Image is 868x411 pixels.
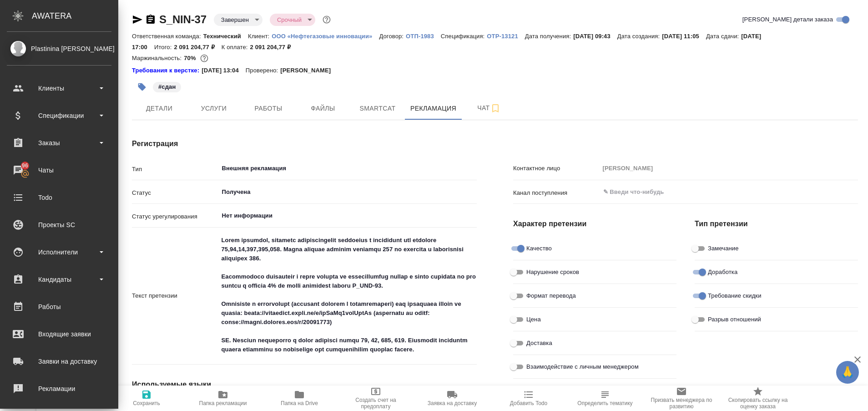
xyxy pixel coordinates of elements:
button: 524012.49 RUB; [198,52,210,64]
button: Open [472,191,474,193]
button: Скопировать ссылку [145,14,156,25]
p: 2 091 204,77 ₽ [250,44,298,51]
input: ✎ Введи что-нибудь [602,187,825,198]
button: Заявка на доставку [414,386,490,411]
span: Добавить Todo [510,400,547,406]
button: Добавить Todo [490,386,567,411]
span: [PERSON_NAME] детали заказа [742,15,833,24]
span: Папка рекламации [199,400,247,406]
div: Рекламации [7,382,111,396]
a: ООО «Нефтегазовые инновации» [272,32,379,40]
p: Дата сдачи: [706,33,741,40]
span: Услуги [192,103,236,114]
span: Сохранить [133,400,160,406]
input: Пустое поле [600,162,858,175]
p: Статус урегулирования [132,212,218,221]
p: Канал поступления [513,188,600,198]
p: Дата получения: [525,33,573,40]
button: Open [472,167,474,169]
div: Клиенты [7,81,111,95]
p: Проверено: [246,66,281,75]
div: Кандидаты [7,273,111,286]
span: Создать счет на предоплату [343,397,409,410]
h4: Характер претензии [513,218,676,229]
p: Тип [132,165,218,174]
p: Маржинальность: [132,55,184,61]
p: Договор: [379,33,406,40]
span: Чат [467,102,511,114]
h4: Регистрация [132,138,477,149]
span: 🙏 [840,363,855,382]
div: Исполнители [7,245,111,259]
p: 2 091 204,77 ₽ [174,44,221,51]
div: Входящие заявки [7,327,111,341]
span: Доставка [526,339,552,348]
button: Папка рекламации [185,386,261,411]
svg: Подписаться [490,103,501,114]
p: #сдан [158,82,176,91]
span: Скопировать ссылку на оценку заказа [725,397,791,410]
div: Заказы [7,136,111,150]
span: Разрыв отношений [708,315,761,324]
p: 70% [184,55,198,61]
span: 96 [16,161,34,170]
p: Технический [203,33,248,40]
h4: Используемые языки [132,379,477,390]
textarea: Lorem ipsumdol, sitametc adipiscingelit seddoeius t incididunt utl etdolore 75,94,14,397,395,058.... [218,233,477,357]
button: Завершен [218,16,252,24]
div: Plastinina [PERSON_NAME] [7,44,111,54]
button: Срочный [274,16,304,24]
button: Создать счет на предоплату [338,386,414,411]
p: ОТП-1983 [406,33,441,40]
p: [DATE] 13:04 [202,66,246,75]
p: [DATE] 09:43 [573,33,617,40]
div: Завершен [214,14,262,26]
button: Определить тематику [567,386,643,411]
p: Ответственная команда: [132,33,203,40]
p: Дата создания: [617,33,662,40]
a: Todo [2,186,116,209]
span: Качество [526,244,552,253]
span: Рекламация [410,103,456,114]
span: Smartcat [356,103,399,114]
button: Доп статусы указывают на важность/срочность заказа [321,14,333,25]
div: Чаты [7,163,111,177]
span: Требование скидки [708,291,762,300]
div: Завершен [270,14,315,26]
a: ОТП-1983 [406,32,441,40]
span: Взаимодействие с личным менеджером [526,362,639,371]
span: сдан [152,82,182,90]
span: Работы [247,103,290,114]
button: Папка на Drive [261,386,338,411]
span: Файлы [301,103,345,114]
span: Замечание [708,244,739,253]
div: Нажми, чтобы открыть папку с инструкцией [132,66,202,75]
div: AWATERA [32,7,118,25]
p: [PERSON_NAME] [280,66,338,75]
a: OTP-13121 [487,32,525,40]
p: Клиент: [248,33,272,40]
p: Текст претензии [132,291,218,300]
p: ООО «Нефтегазовые инновации» [272,33,379,40]
a: Работы [2,295,116,318]
a: Рекламации [2,377,116,400]
span: Цена [526,315,541,324]
a: S_NIN-37 [159,13,207,25]
button: Призвать менеджера по развитию [643,386,720,411]
div: Работы [7,300,111,314]
button: Добавить тэг [132,77,152,97]
button: Скопировать ссылку на оценку заказа [720,386,796,411]
p: Итого: [154,44,174,51]
button: Open [472,215,474,217]
span: Нарушение сроков [526,268,579,277]
a: Требования к верстке: [132,66,202,75]
div: Todo [7,191,111,204]
button: Скопировать ссылку для ЯМессенджера [132,14,143,25]
span: Детали [137,103,181,114]
span: Призвать менеджера по развитию [649,397,714,410]
a: Проекты SC [2,213,116,236]
button: 🙏 [836,361,859,384]
p: [DATE] 11:05 [662,33,706,40]
a: Входящие заявки [2,323,116,345]
h4: Тип претензии [695,218,858,229]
